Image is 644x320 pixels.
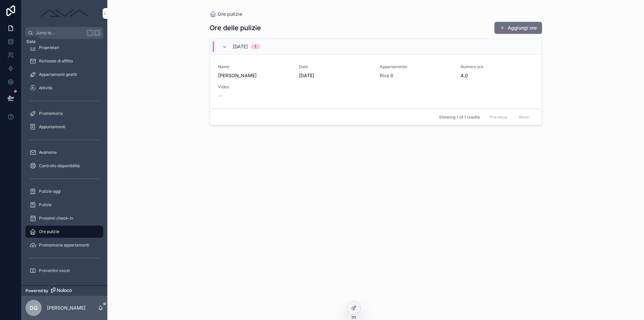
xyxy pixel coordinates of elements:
a: Attività [25,82,103,94]
a: Ore pulizie [25,226,103,238]
a: Pulizie [25,199,103,211]
a: Ore pulizie [210,11,242,17]
div: Data [26,39,36,44]
p: [PERSON_NAME] [47,305,86,311]
span: K [95,30,100,36]
span: [DATE] [299,72,372,79]
a: Promemoria [25,107,103,120]
span: Date [299,64,372,70]
span: Powered by [25,288,48,293]
a: Powered by [21,285,107,296]
span: Promemoria [39,111,63,116]
span: Proprietari [39,45,59,50]
span: Showing 1 of 1 results [439,115,480,120]
span: Pulizie [39,202,52,208]
div: 1 [255,44,256,49]
span: Video [218,84,291,90]
div: scrollable content [21,39,107,285]
a: Appuntamenti [25,121,103,133]
button: Aggiungi ore [494,22,542,34]
a: Proprietari [25,42,103,54]
span: Attività [39,85,52,91]
span: -- [218,92,222,99]
span: Appuntamenti [39,124,65,130]
span: Jump to... [36,30,84,36]
a: Appartamenti gestiti [25,68,103,81]
span: Promemoria appartamenti [39,242,89,248]
img: App logo [38,8,91,19]
a: Avahome [25,146,103,158]
a: Promemoria appartamenti [25,239,103,251]
span: Prossimi check-in [39,216,73,221]
span: Pulizie oggi [39,189,61,194]
span: Controllo disponibilità [39,163,80,169]
span: Ore pulizie [218,11,242,17]
span: Name [218,64,291,70]
span: 4,0 [461,72,533,79]
a: Name[PERSON_NAME]Date[DATE]AppartamentoRiva 6Numero ore4,0Video-- [210,55,542,109]
h1: Ore delle pulizie [210,23,261,33]
a: Riva 6 [380,72,393,79]
a: Prossimi check-in [25,212,103,224]
span: Richieste di affitto [39,58,73,64]
button: Jump to...K [25,27,103,39]
span: Avahome [39,150,57,155]
a: Preventivi excel [25,265,103,277]
span: Preventivi excel [39,268,70,273]
a: Richieste di affitto [25,55,103,67]
a: Controllo disponibilità [25,160,103,172]
span: Appartamenti gestiti [39,72,77,77]
span: Numero ore [461,64,533,70]
span: DG [30,304,38,312]
span: [DATE] [233,43,248,50]
span: Ore pulizie [39,229,59,234]
span: [PERSON_NAME] [218,72,257,79]
a: Pulizie oggi [25,185,103,197]
span: Appartamento [380,64,452,70]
